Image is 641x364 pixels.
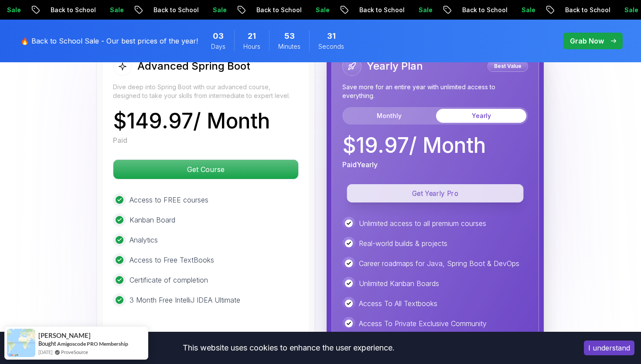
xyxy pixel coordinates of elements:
p: Sale [513,6,541,14]
button: Get Course [113,159,299,179]
button: Accept cookies [584,340,634,355]
span: Days [211,42,225,51]
p: Access To All Textbooks [359,298,437,309]
span: Minutes [278,42,300,51]
h2: Advanced Spring Boot [137,59,250,73]
button: Yearly [436,109,526,123]
p: 3 Month Free IntelliJ IDEA Ultimate [130,295,240,305]
p: Analytics [130,235,158,245]
p: Kanban Board [130,215,175,225]
p: Access to FREE courses [130,195,208,205]
p: Back to School [145,6,204,14]
p: $ 149.97 / Month [113,111,270,131]
button: Monthly [344,109,434,123]
p: Paid Yearly [342,159,378,170]
a: Get Yearly Pro [342,189,528,198]
p: Certificate of completion [130,275,208,285]
p: Unlimited Kanban Boards [359,278,439,289]
p: Sale [204,6,232,14]
p: Grab Now [570,36,604,46]
span: 3 Days [213,30,224,42]
p: Back to School [556,6,616,14]
img: provesource social proof notification image [7,329,35,357]
p: Back to School [248,6,307,14]
a: ProveSource [61,348,88,356]
span: Seconds [318,42,344,51]
p: Sale [101,6,129,14]
p: Back to School [453,6,513,14]
div: This website uses cookies to enhance the user experience. [7,338,571,357]
p: Real-world builds & projects [359,238,447,249]
button: Get Yearly Pro [347,184,524,202]
p: Access to Free TextBooks [130,255,214,265]
span: [PERSON_NAME] [38,332,91,339]
p: Save more for an entire year with unlimited access to everything. [342,83,528,100]
span: 21 Hours [248,30,256,42]
p: Get Course [113,160,298,179]
span: Hours [243,42,260,51]
span: 31 Seconds [327,30,336,42]
h2: Yearly Plan [367,59,423,73]
p: Access To Private Exclusive Community [359,318,487,329]
p: Career roadmaps for Java, Spring Boot & DevOps [359,258,519,269]
p: $ 19.97 / Month [342,135,486,156]
p: 🔥 Back to School Sale - Our best prices of the year! [20,36,198,46]
p: Sale [307,6,335,14]
p: Paid [113,135,127,145]
p: Back to School [351,6,410,14]
p: Unlimited access to all premium courses [359,218,486,229]
p: Back to School [42,6,101,14]
p: Best Value [489,62,527,71]
span: 53 Minutes [284,30,295,42]
a: Amigoscode PRO Membership [57,340,128,347]
span: [DATE] [38,348,52,356]
p: Sale [410,6,438,14]
a: Get Course [113,165,299,174]
span: Bought [38,340,56,347]
p: Dive deep into Spring Boot with our advanced course, designed to take your skills from intermedia... [113,83,299,100]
